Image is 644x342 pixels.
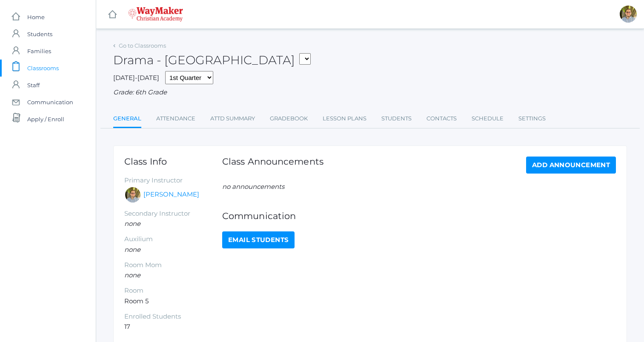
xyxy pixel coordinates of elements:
[128,7,183,22] img: 4_waymaker-logo-stack-white.png
[518,110,546,127] a: Settings
[124,210,222,217] h5: Secondary Instructor
[27,111,64,128] span: Apply / Enroll
[113,74,159,82] span: [DATE]-[DATE]
[119,42,166,49] a: Go to Classrooms
[620,6,637,23] div: Kylen Braileanu
[222,182,284,191] em: no announcements
[27,60,59,77] span: Classrooms
[27,43,51,60] span: Families
[124,219,140,228] em: none
[124,236,222,243] h5: Auxilium
[113,110,141,128] a: General
[124,313,222,320] h5: Enrolled Students
[124,157,222,332] div: Room 5
[222,157,323,171] h1: Class Announcements
[124,186,141,203] div: Kylen Braileanu
[270,110,308,127] a: Gradebook
[124,157,222,166] h1: Class Info
[124,177,222,184] h5: Primary Instructor
[27,77,40,94] span: Staff
[124,271,140,279] em: none
[27,9,45,26] span: Home
[124,245,140,254] em: none
[210,110,255,127] a: Attd Summary
[113,88,627,97] div: Grade: 6th Grade
[143,190,199,199] a: [PERSON_NAME]
[426,110,457,127] a: Contacts
[124,262,222,269] h5: Room Mom
[381,110,412,127] a: Students
[124,322,222,332] li: 17
[526,157,616,174] a: Add Announcement
[323,110,366,127] a: Lesson Plans
[222,231,295,248] a: Email Students
[156,110,195,127] a: Attendance
[113,54,311,67] h2: Drama - [GEOGRAPHIC_DATA]
[222,211,616,221] h1: Communication
[27,26,52,43] span: Students
[124,287,222,294] h5: Room
[27,94,73,111] span: Communication
[472,110,504,127] a: Schedule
